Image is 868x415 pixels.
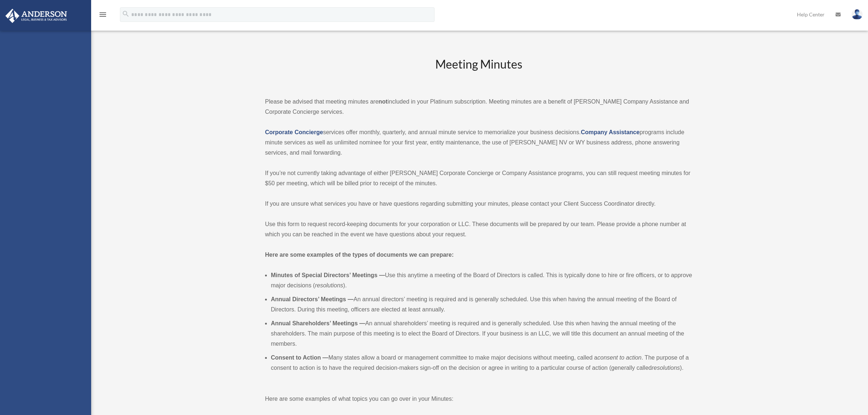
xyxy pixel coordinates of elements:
b: Consent to Action — [271,354,328,361]
b: Annual Directors’ Meetings — [271,296,354,302]
li: Use this anytime a meeting of the Board of Directors is called. This is typically done to hire or... [271,270,692,291]
i: search [122,10,130,18]
em: resolutions [652,365,680,371]
p: services offer monthly, quarterly, and annual minute service to memorialize your business decisio... [265,127,692,158]
em: action [626,354,642,361]
a: Company Assistance [581,129,639,135]
i: menu [98,10,107,19]
li: Many states allow a board or management committee to make major decisions without meeting, called... [271,353,692,373]
li: An annual shareholders’ meeting is required and is generally scheduled. Use this when having the ... [271,318,692,349]
a: Corporate Concierge [265,129,323,135]
p: If you’re not currently taking advantage of either [PERSON_NAME] Corporate Concierge or Company A... [265,168,692,189]
p: Please be advised that meeting minutes are included in your Platinum subscription. Meeting minute... [265,97,692,117]
img: Anderson Advisors Platinum Portal [3,9,69,23]
li: An annual directors’ meeting is required and is generally scheduled. Use this when having the ann... [271,294,692,315]
p: Use this form to request record-keeping documents for your corporation or LLC. These documents wi... [265,219,692,240]
strong: not [378,98,388,105]
b: Annual Shareholders’ Meetings — [271,320,365,326]
em: resolutions [315,282,343,288]
em: consent to [598,354,624,361]
strong: Here are some examples of the types of documents we can prepare: [265,252,454,258]
b: Minutes of Special Directors’ Meetings — [271,272,385,278]
a: menu [98,13,107,19]
h2: Meeting Minutes [265,56,692,86]
img: User Pic [852,9,863,20]
p: If you are unsure what services you have or have questions regarding submitting your minutes, ple... [265,199,692,209]
p: Here are some examples of what topics you can go over in your Minutes: [265,394,692,404]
